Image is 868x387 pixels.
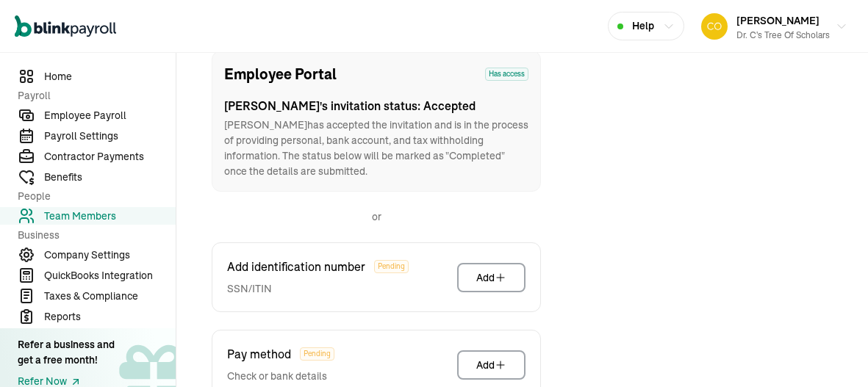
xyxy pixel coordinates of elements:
span: QuickBooks Integration [44,268,176,283]
nav: Global [15,5,116,48]
p: or [372,209,381,225]
span: Check or bank details [227,369,334,384]
span: Payroll Settings [44,129,176,144]
div: Refer a business and get a free month! [18,337,115,368]
span: SSN/ITIN [227,281,409,297]
span: Contractor Payments [44,149,176,164]
button: Help [608,12,684,40]
div: Add [476,270,506,285]
h4: [PERSON_NAME] 's invitation status: Accepted [224,97,528,115]
span: Company Settings [44,247,176,263]
span: Payroll [18,88,167,104]
h3: Employee Portal [224,63,337,85]
div: Dr. C's Tree of Scholars [736,29,830,42]
span: People [18,189,167,204]
span: Team Members [44,209,176,224]
span: Help [632,18,654,34]
button: Add [457,263,526,292]
button: [PERSON_NAME]Dr. C's Tree of Scholars [695,8,853,45]
span: Taxes & Compliance [44,289,176,304]
span: Home [44,69,176,84]
iframe: Chat Widget [625,228,868,387]
div: Add [476,358,506,372]
span: Pending [300,347,334,361]
span: Employee Payroll [44,108,176,123]
span: Pending [374,260,409,273]
span: Business [18,228,167,243]
span: Has access [485,68,528,81]
span: Pay method [227,345,291,363]
span: Reports [44,309,176,325]
span: Benefits [44,170,176,185]
span: [PERSON_NAME] [736,14,819,27]
p: [PERSON_NAME] has accepted the invitation and is in the process of providing personal, bank accou... [224,117,528,179]
button: Add [457,350,526,380]
span: Add identification number [227,258,365,275]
